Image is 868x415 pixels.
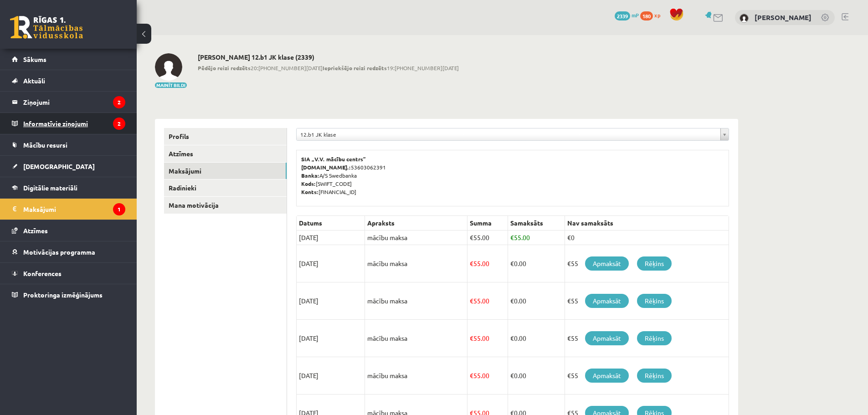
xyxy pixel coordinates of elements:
b: SIA „V.V. mācību centrs” [301,155,366,163]
legend: Informatīvie ziņojumi [23,113,125,134]
p: 53603062391 A/S Swedbanka [SWIFT_CODE] [FINANCIAL_ID] [301,155,724,196]
a: [DEMOGRAPHIC_DATA] [12,156,125,177]
td: 0.00 [508,357,565,395]
a: Sākums [12,49,125,70]
i: 1 [113,203,125,215]
th: Nav samaksāts [565,216,729,231]
a: Apmaksāt [585,331,629,345]
img: Ģirts Bauļkalns [155,53,182,81]
td: 0.00 [508,320,565,357]
th: Apraksts [365,216,467,231]
b: Banka: [301,172,319,179]
legend: Ziņojumi [23,92,125,113]
td: €55 [565,245,729,282]
td: 55.00 [467,320,508,357]
span: xp [654,11,660,19]
a: 2339 mP [615,11,639,19]
a: Rēķins [637,256,672,271]
td: mācību maksa [365,231,467,245]
span: [DEMOGRAPHIC_DATA] [23,162,95,170]
a: Maksājumi [164,163,287,179]
span: Digitālie materiāli [23,184,77,192]
span: € [510,334,514,342]
span: Sākums [23,55,46,63]
a: Apmaksāt [585,369,629,383]
a: Proktoringa izmēģinājums [12,284,125,305]
td: mācību maksa [365,320,467,357]
a: Mana motivācija [164,197,287,214]
span: € [470,297,473,305]
a: Profils [164,128,287,145]
td: 0.00 [508,245,565,282]
td: 55.00 [467,245,508,282]
a: Mācību resursi [12,134,125,155]
a: Digitālie materiāli [12,177,125,198]
span: 2339 [615,11,630,20]
td: €55 [565,357,729,395]
span: € [470,334,473,342]
th: Samaksāts [508,216,565,231]
a: Apmaksāt [585,294,629,308]
a: [PERSON_NAME] [755,13,812,22]
a: Informatīvie ziņojumi2 [12,113,125,134]
td: mācību maksa [365,282,467,320]
td: 55.00 [467,282,508,320]
a: Apmaksāt [585,256,629,271]
span: Proktoringa izmēģinājums [23,291,103,299]
td: 55.00 [467,357,508,395]
a: 12.b1 JK klase [297,128,729,140]
span: € [470,259,473,267]
span: € [470,233,473,241]
span: 20:[PHONE_NUMBER][DATE] 19:[PHONE_NUMBER][DATE] [198,64,459,72]
span: Aktuāli [23,77,45,85]
button: Mainīt bildi [155,82,187,88]
td: €55 [565,282,729,320]
td: 55.00 [467,231,508,245]
td: [DATE] [297,245,365,282]
td: €0 [565,231,729,245]
b: Pēdējo reizi redzēts [198,64,251,72]
span: 12.b1 JK klase [300,128,717,140]
td: mācību maksa [365,357,467,395]
span: mP [632,11,639,19]
span: € [470,371,473,379]
th: Datums [297,216,365,231]
h2: [PERSON_NAME] 12.b1 JK klase (2339) [198,53,459,61]
td: [DATE] [297,357,365,395]
a: Konferences [12,263,125,284]
a: Atzīmes [12,220,125,241]
td: [DATE] [297,320,365,357]
span: € [510,297,514,305]
td: 0.00 [508,282,565,320]
span: € [510,233,514,241]
span: Motivācijas programma [23,248,95,256]
legend: Maksājumi [23,199,125,220]
a: Motivācijas programma [12,241,125,262]
a: Rēķins [637,294,672,308]
th: Summa [467,216,508,231]
a: Maksājumi1 [12,199,125,220]
i: 2 [113,118,125,130]
td: €55 [565,320,729,357]
span: Mācību resursi [23,141,67,149]
span: Atzīmes [23,226,48,235]
span: € [510,371,514,379]
b: Kods: [301,180,316,187]
td: [DATE] [297,282,365,320]
a: Aktuāli [12,70,125,91]
a: Rēķins [637,369,672,383]
b: Konts: [301,188,318,195]
a: Rīgas 1. Tālmācības vidusskola [10,16,83,39]
span: € [510,259,514,267]
span: 180 [640,11,653,20]
td: mācību maksa [365,245,467,282]
a: 180 xp [640,11,665,19]
i: 2 [113,96,125,108]
a: Radinieki [164,179,287,196]
td: [DATE] [297,231,365,245]
b: [DOMAIN_NAME].: [301,164,351,171]
b: Iepriekšējo reizi redzēts [323,64,387,72]
a: Ziņojumi2 [12,92,125,113]
img: Ģirts Bauļkalns [740,14,749,23]
a: Rēķins [637,331,672,345]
